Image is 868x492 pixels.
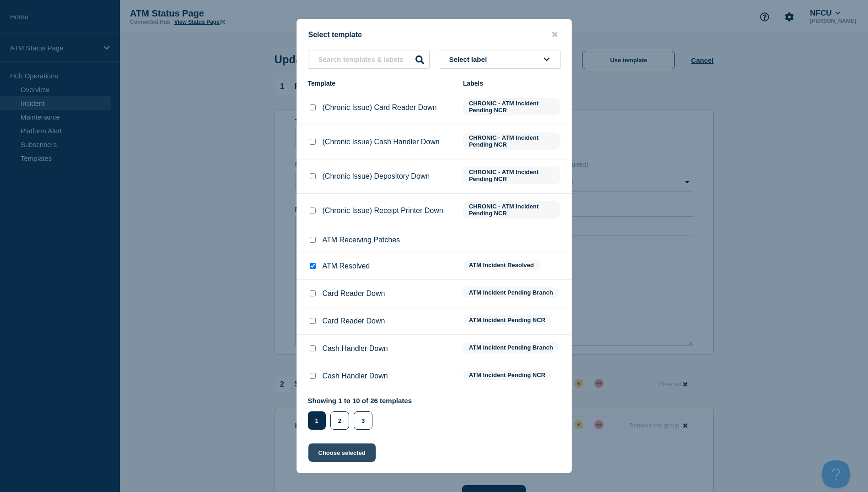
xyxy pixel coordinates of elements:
div: Labels [463,80,561,87]
input: (Chronic Issue) Depository Down checkbox [310,173,316,179]
button: close button [550,30,560,39]
button: 1 [308,411,326,430]
input: (Chronic Issue) Receipt Printer Down checkbox [310,208,316,213]
span: ATM Incident Pending Branch [463,287,559,298]
p: Card Reader Down [323,317,385,325]
input: ATM Resolved checkbox [310,263,316,269]
p: ATM Resolved [323,262,370,270]
span: Select label [449,55,491,63]
button: 2 [330,411,349,430]
span: CHRONIC - ATM Incident Pending NCR [463,167,561,184]
p: Cash Handler Down [323,344,388,353]
button: 3 [354,411,372,430]
span: CHRONIC - ATM Incident Pending NCR [463,98,561,115]
span: ATM Incident Resolved [463,260,540,270]
input: (Chronic Issue) Cash Handler Down checkbox [310,139,316,145]
button: Select label [439,50,561,69]
input: Cash Handler Down checkbox [310,345,316,351]
input: ATM Receiving Patches checkbox [310,237,316,243]
input: Card Reader Down checkbox [310,290,316,296]
div: Select template [297,30,571,39]
span: ATM Incident Pending Branch [463,342,559,353]
input: Cash Handler Down checkbox [310,373,316,379]
span: CHRONIC - ATM Incident Pending NCR [463,132,561,150]
p: (Chronic Issue) Card Reader Down [323,104,437,112]
p: (Chronic Issue) Depository Down [323,172,430,180]
button: Choose selected [308,443,376,462]
div: Template [308,80,454,87]
span: CHRONIC - ATM Incident Pending NCR [463,201,561,219]
span: ATM Incident Pending NCR [463,370,551,380]
p: Cash Handler Down [323,372,388,380]
p: Card Reader Down [323,290,385,298]
p: ATM Receiving Patches [323,236,400,244]
p: (Chronic Issue) Cash Handler Down [323,138,440,146]
p: (Chronic Issue) Receipt Printer Down [323,207,443,215]
p: Showing 1 to 10 of 26 templates [308,397,412,405]
input: Search templates & labels [308,50,430,69]
span: ATM Incident Pending NCR [463,315,551,325]
input: Card Reader Down checkbox [310,318,316,324]
input: (Chronic Issue) Card Reader Down checkbox [310,104,316,110]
